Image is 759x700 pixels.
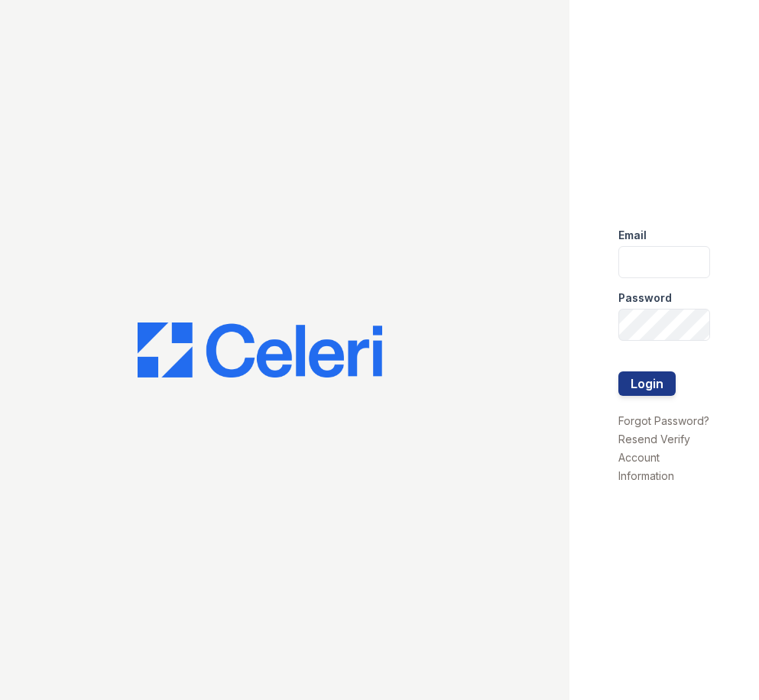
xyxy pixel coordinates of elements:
img: CE_Logo_Blue-a8612792a0a2168367f1c8372b55b34899dd931a85d93a1a3d3e32e68fde9ad4.png [138,322,382,378]
a: Resend Verify Account Information [618,433,690,482]
button: Login [618,371,676,396]
label: Email [618,228,647,243]
label: Password [618,290,672,306]
a: Forgot Password? [618,414,709,427]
